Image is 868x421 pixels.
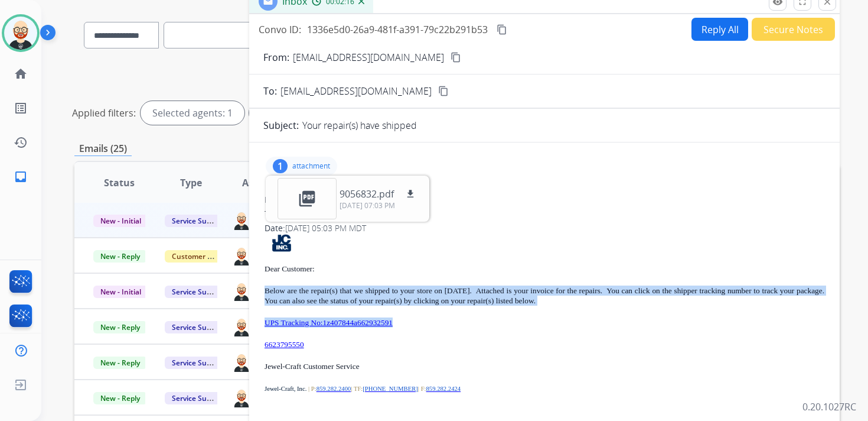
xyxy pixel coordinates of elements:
span: New - Reply [93,250,147,263]
img: agent-avatar [232,316,251,336]
img: agent-avatar [232,281,251,301]
span: Type [180,176,202,190]
span: New - Initial [93,215,148,227]
div: Selected agents: 1 [141,101,244,125]
a: [PHONE_NUMBER] [363,386,418,392]
p: To: [263,84,277,98]
span: Jewel-Craft, Inc. [265,386,306,392]
img: jc_logo.png [265,234,299,252]
img: agent-avatar [232,352,251,372]
div: From: [265,194,824,206]
div: Date: [265,222,824,234]
p: Your repair(s) have shipped [302,118,417,132]
div: 1 [273,159,288,173]
span: Service Support [165,215,232,227]
img: avatar [4,17,37,50]
span: New - Reply [93,357,147,369]
span: | P: | TF: | F: [308,386,461,392]
mat-icon: content_copy [438,86,449,96]
span: [EMAIL_ADDRESS][DOMAIN_NAME] [280,84,432,98]
img: agent-avatar [232,245,251,265]
span: Service Support [165,321,232,333]
mat-icon: content_copy [451,52,461,63]
span: 1336e5d0-26a9-481f-a391-79c22b291b53 [307,23,488,36]
p: Applied filters: [72,106,136,120]
a: 859.282.2400 [316,386,351,392]
p: Emails (25) [74,141,132,156]
span: [DATE] 05:03 PM MDT [285,222,366,234]
div: To: [265,208,824,220]
a: UPS Tracking No:1z407844a662932591 [265,318,393,327]
mat-icon: content_copy [497,24,507,35]
mat-icon: history [14,135,28,150]
button: Reply All [691,18,748,41]
img: agent-avatar [232,387,251,407]
p: attachment [292,161,330,171]
a: 6623795550 [265,340,304,349]
span: Dear Customer: [265,264,315,273]
span: Status [104,176,135,190]
span: Below are the repair(s) that we shipped to your store on [DATE]. Attached is your invoice for the... [265,286,824,305]
mat-icon: home [14,67,28,81]
p: Subject: [263,118,299,132]
span: Jewel-Craft Customer Service [265,362,360,371]
span: Assignee [242,176,283,190]
mat-icon: download [405,189,416,199]
mat-icon: picture_as_pdf [298,189,316,208]
span: Service Support [165,392,232,404]
button: Secure Notes [752,18,835,41]
span: New - Initial [93,286,148,298]
span: Service Support [165,357,232,369]
a: 859.282.2424 [426,386,461,392]
p: 0.20.1027RC [802,400,856,414]
img: agent-avatar [232,210,251,230]
p: 9056832.pdf [340,187,394,201]
p: [EMAIL_ADDRESS][DOMAIN_NAME] [293,50,444,64]
mat-icon: list_alt [14,101,28,115]
mat-icon: inbox [14,170,28,184]
span: Service Support [165,286,232,298]
p: From: [263,50,289,64]
p: Convo ID: [259,22,301,37]
span: New - Reply [93,321,147,333]
span: Customer Support [165,250,242,263]
p: [DATE] 07:03 PM [340,201,417,210]
span: New - Reply [93,392,147,404]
